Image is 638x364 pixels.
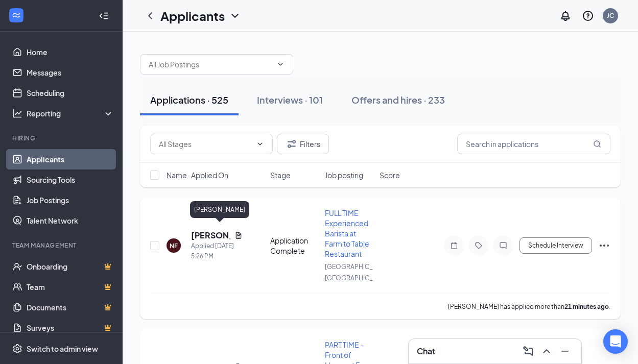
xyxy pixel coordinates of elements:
[12,344,22,354] svg: Settings
[607,11,614,20] div: JC
[27,256,114,277] a: OnboardingCrown
[270,235,319,256] div: Application Complete
[286,138,298,150] svg: Filter
[27,108,114,118] div: Reporting
[27,318,114,338] a: SurveysCrown
[582,10,594,22] svg: QuestionInfo
[234,231,243,239] svg: Document
[191,230,230,241] h5: [PERSON_NAME]
[277,134,329,154] button: Filter Filters
[150,93,228,106] div: Applications · 525
[325,208,369,258] span: FULL TIME Experienced Barista at Farm to Table Restaurant
[380,170,400,180] span: Score
[270,170,291,180] span: Stage
[257,93,323,106] div: Interviews · 101
[564,303,609,310] b: 21 minutes ago
[160,7,225,25] h1: Applicants
[190,201,249,218] div: [PERSON_NAME]
[540,345,553,357] svg: ChevronUp
[593,140,601,148] svg: MagnifyingGlass
[448,241,460,250] svg: Note
[557,343,573,359] button: Minimize
[472,241,485,250] svg: Tag
[448,302,610,311] p: [PERSON_NAME] has applied more than .
[417,346,435,357] h3: Chat
[522,345,534,357] svg: ComposeMessage
[149,59,272,70] input: All Job Postings
[497,241,509,250] svg: ChatInactive
[520,343,536,359] button: ComposeMessage
[559,10,572,22] svg: Notifications
[325,170,363,180] span: Job posting
[325,263,391,282] span: [GEOGRAPHIC_DATA], [GEOGRAPHIC_DATA]
[229,10,241,22] svg: ChevronDown
[27,190,114,210] a: Job Postings
[12,241,112,250] div: Team Management
[27,169,114,190] a: Sourcing Tools
[457,134,610,154] input: Search in applications
[170,241,178,250] div: NF
[27,344,98,354] div: Switch to admin view
[27,149,114,169] a: Applicants
[159,138,252,150] input: All Stages
[27,277,114,297] a: TeamCrown
[99,11,109,21] svg: Collapse
[191,241,243,261] div: Applied [DATE] 5:26 PM
[27,42,114,62] a: Home
[559,345,571,357] svg: Minimize
[598,239,610,252] svg: Ellipses
[27,62,114,83] a: Messages
[538,343,555,359] button: ChevronUp
[276,60,285,68] svg: ChevronDown
[27,83,114,103] a: Scheduling
[27,297,114,318] a: DocumentsCrown
[12,108,22,118] svg: Analysis
[603,329,628,354] div: Open Intercom Messenger
[144,10,156,22] svg: ChevronLeft
[167,170,228,180] span: Name · Applied On
[256,140,264,148] svg: ChevronDown
[11,10,21,20] svg: WorkstreamLogo
[519,237,592,254] button: Schedule Interview
[27,210,114,231] a: Talent Network
[351,93,445,106] div: Offers and hires · 233
[12,134,112,142] div: Hiring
